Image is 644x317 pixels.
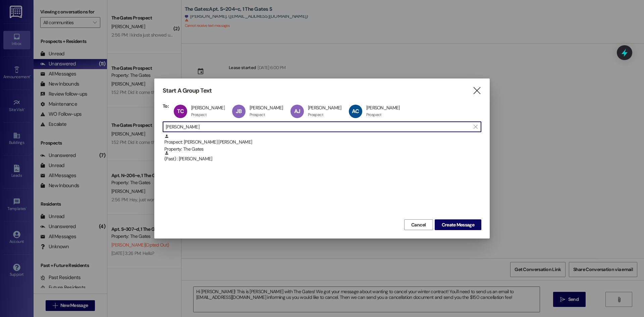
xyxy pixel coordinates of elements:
span: Cancel [411,221,426,228]
div: Property: The Gates [164,146,481,153]
button: Create Message [435,219,481,230]
div: [PERSON_NAME] [191,105,225,111]
div: Prospect: [PERSON_NAME] [PERSON_NAME]Property: The Gates [163,134,481,151]
div: Prospect [366,112,382,117]
div: [PERSON_NAME] [366,105,400,111]
input: Search for any contact or apartment [166,122,470,131]
button: Clear text [470,122,481,132]
div: Prospect: [PERSON_NAME] [PERSON_NAME] [164,134,481,153]
div: Prospect [191,112,207,117]
h3: Start A Group Text [163,87,212,95]
div: Prospect [308,112,323,117]
h3: To: [163,103,169,109]
span: AJ [294,108,300,115]
div: (Past) : [PERSON_NAME] [163,151,481,167]
span: AC [352,108,359,115]
span: JB [236,108,241,115]
div: [PERSON_NAME] [308,105,341,111]
button: Cancel [404,219,433,230]
div: [PERSON_NAME] [250,105,283,111]
span: TC [177,108,184,115]
div: Prospect [250,112,265,117]
span: Create Message [442,221,474,228]
i:  [472,87,481,94]
i:  [474,124,477,129]
div: (Past) : [PERSON_NAME] [164,151,481,162]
